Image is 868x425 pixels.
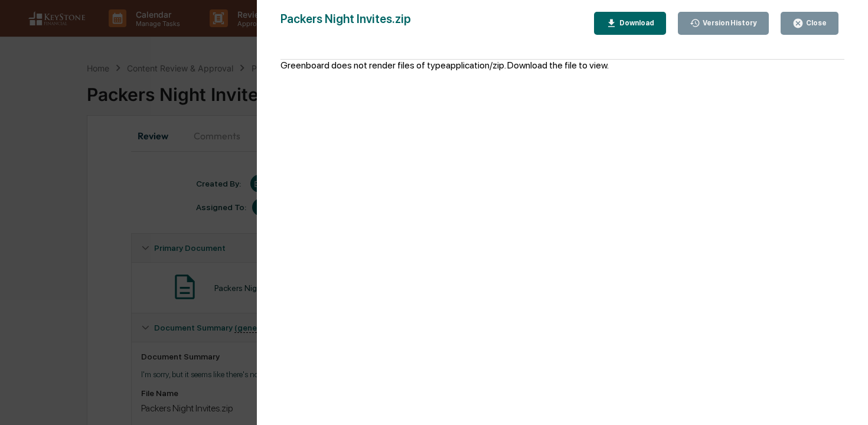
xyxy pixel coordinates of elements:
button: Close [781,12,838,35]
button: Download [594,12,666,35]
div: Packers Night Invites.zip [280,12,411,35]
iframe: Open customer support [830,386,862,418]
div: Download [617,19,654,27]
div: Version History [700,19,757,27]
div: Close [804,19,827,27]
button: Version History [678,12,769,35]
